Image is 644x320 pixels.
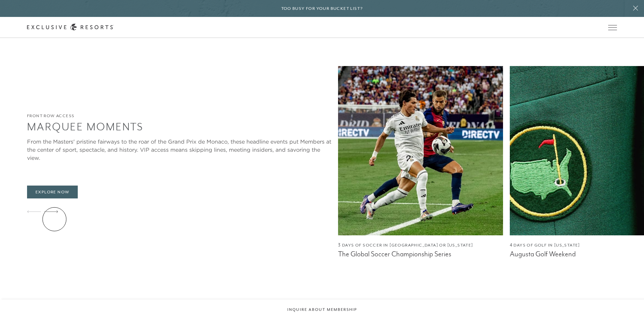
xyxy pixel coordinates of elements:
button: Open navigation [608,25,617,30]
figcaption: The Global Soccer Championship Series [338,250,503,258]
h6: Front Row Access [27,113,331,119]
a: Explore Now [27,186,78,198]
h6: Too busy for your bucket list? [281,5,363,12]
iframe: Qualified Messenger [613,289,644,320]
figcaption: 3 Days of Soccer in [GEOGRAPHIC_DATA] or [US_STATE] [338,242,503,249]
div: From the Masters' pristine fairways to the roar of the Grand Prix de Monaco, these headline event... [27,137,331,162]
